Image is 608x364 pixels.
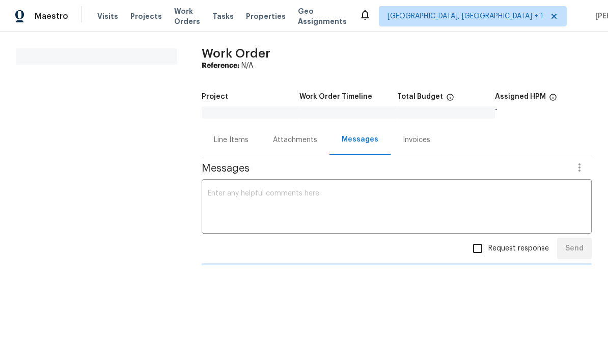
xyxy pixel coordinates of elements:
[342,134,378,145] div: Messages
[273,135,317,145] div: Attachments
[299,93,372,100] h5: Work Order Timeline
[488,243,549,254] span: Request response
[403,135,430,145] div: Invoices
[202,163,567,174] span: Messages
[35,11,68,21] span: Maestro
[130,11,162,21] span: Projects
[202,47,270,60] span: Work Order
[298,6,347,26] span: Geo Assignments
[202,62,239,69] b: Reference:
[202,93,228,100] h5: Project
[97,11,118,21] span: Visits
[397,93,443,100] h5: Total Budget
[212,13,234,20] span: Tasks
[549,93,557,106] span: The hpm assigned to this work order.
[174,6,200,26] span: Work Orders
[495,93,546,100] h5: Assigned HPM
[214,135,248,145] div: Line Items
[202,61,592,71] div: N/A
[246,11,286,21] span: Properties
[446,93,454,106] span: The total cost of line items that have been proposed by Opendoor. This sum includes line items th...
[495,106,592,114] div: -
[388,11,543,21] span: [GEOGRAPHIC_DATA], [GEOGRAPHIC_DATA] + 1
